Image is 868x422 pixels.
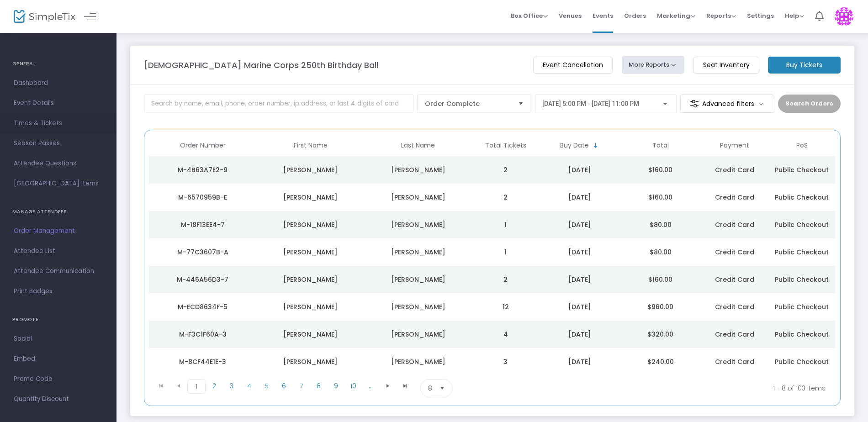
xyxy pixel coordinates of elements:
span: PoS [796,142,808,149]
div: M-6570959B-E [151,193,254,202]
m-button: Advanced filters [680,95,775,113]
span: Public Checkout [775,165,829,174]
span: Settings [747,4,774,27]
span: 8 [428,384,432,393]
h4: PROMOTE [12,311,104,329]
td: 1 [472,211,539,238]
div: McDugle [367,193,470,202]
span: Public Checkout [775,302,829,311]
span: Credit Card [715,165,754,174]
span: Public Checkout [775,220,829,229]
button: Select [436,380,449,397]
h4: GENERAL [12,55,104,73]
td: 2 [472,156,539,184]
span: Credit Card [715,357,754,366]
span: Credit Card [715,193,754,202]
div: 8/19/2025 [542,275,618,284]
div: Bryan [259,275,362,284]
span: First Name [294,142,328,149]
span: Reports [706,11,736,20]
div: Jones [367,357,470,366]
span: Total [652,142,669,149]
th: Total Tickets [472,135,539,156]
div: M-8CF44E1E-3 [151,357,254,366]
div: 8/19/2025 [542,220,618,229]
span: Credit Card [715,248,754,257]
span: Social [14,333,103,345]
div: Todd [259,330,362,339]
span: Season Passes [14,137,103,149]
m-button: Event Cancellation [533,57,613,74]
span: Page 4 [240,379,258,393]
span: [DATE] 5:00 PM - [DATE] 11:00 PM [542,100,639,107]
span: Public Checkout [775,357,829,366]
span: Last Name [401,142,435,149]
span: Embed [14,353,103,365]
td: 2 [472,266,539,293]
span: Venues [559,4,582,27]
div: 8/21/2025 [542,165,618,174]
span: Credit Card [715,275,754,284]
div: Cornelius [367,275,470,284]
div: Cornelius [367,220,470,229]
div: Anthony [259,357,362,366]
span: Credit Card [715,220,754,229]
div: Bryan [259,220,362,229]
div: Smith [367,165,470,174]
span: Marketing [657,11,695,20]
h4: MANAGE ATTENDEES [12,203,104,221]
span: Help [785,11,804,20]
td: $960.00 [620,293,701,321]
span: Page 6 [275,379,292,393]
td: $240.00 [620,348,701,375]
td: $160.00 [620,266,701,293]
td: $320.00 [620,321,701,348]
m-panel-title: [DEMOGRAPHIC_DATA] Marine Corps 250th Birthday Ball [144,59,378,71]
td: $160.00 [620,156,701,184]
div: 8/19/2025 [542,357,618,366]
span: Orders [624,4,646,27]
span: Credit Card [715,302,754,311]
span: Sortable [592,142,599,149]
span: Attendee Communication [14,265,103,277]
span: Page 11 [362,379,379,393]
kendo-pager-info: 1 - 8 of 103 items [543,379,826,397]
button: Select [514,95,527,112]
span: Quantity Discount [14,393,103,405]
div: 8/19/2025 [542,330,618,339]
td: $160.00 [620,184,701,211]
div: Data table [149,135,836,375]
span: Order Complete [425,99,511,108]
td: 12 [472,293,539,321]
div: 8/20/2025 [542,193,618,202]
div: M-77C3607B-A [151,248,254,257]
td: 4 [472,321,539,348]
td: 2 [472,184,539,211]
span: Print Badges [14,285,103,297]
div: M-4B63A7E2-9 [151,165,254,174]
span: Buy Date [560,142,589,149]
span: Public Checkout [775,193,829,202]
span: Dashboard [14,77,103,89]
span: Page 9 [327,379,344,393]
span: Page 7 [292,379,310,393]
div: Cornelius [367,302,470,311]
div: Gollihare [367,330,470,339]
div: 8/19/2025 [542,302,618,311]
div: Kevin [259,193,362,202]
div: M-F3C1F60A-3 [151,330,254,339]
input: Search by name, email, phone, order number, ip address, or last 4 digits of card [144,95,413,113]
span: Order Number [180,142,226,149]
m-button: Seat Inventory [693,57,759,74]
span: Go to the last page [397,379,414,393]
span: Attendee Questions [14,158,103,169]
span: Order Management [14,225,103,237]
div: Bryan [259,302,362,311]
m-button: Buy Tickets [768,57,841,74]
td: 3 [472,348,539,375]
span: Events [593,4,613,27]
span: Credit Card [715,330,754,339]
img: filter [690,99,699,108]
span: Public Checkout [775,248,829,257]
div: Bryan [259,248,362,257]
